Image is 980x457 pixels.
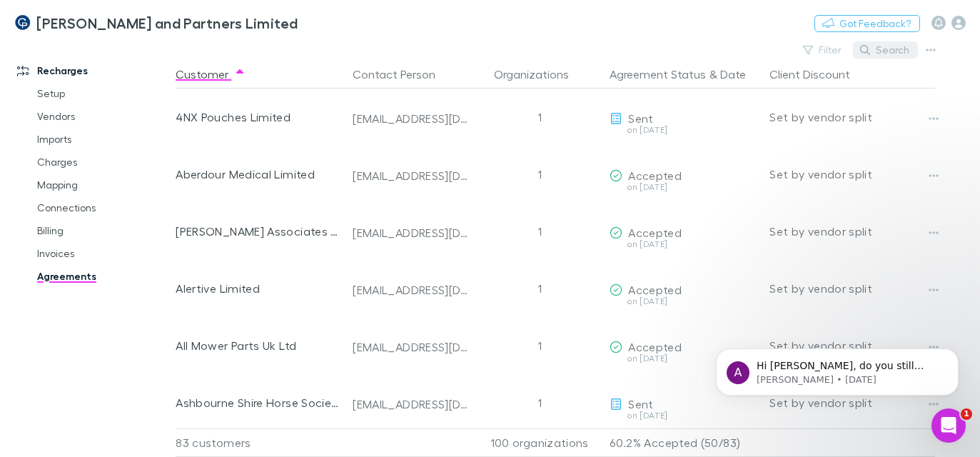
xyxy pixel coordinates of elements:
[628,226,682,239] span: Accepted
[475,317,604,374] div: 1
[475,203,604,260] div: 1
[176,428,347,457] div: 83 customers
[769,60,867,89] button: Client Discount
[23,196,183,219] a: Connections
[353,226,470,240] div: [EMAIL_ADDRESS][DOMAIN_NAME]
[14,14,31,31] img: Coates and Partners Limited's Logo
[353,397,470,411] div: [EMAIL_ADDRESS][DOMAIN_NAME]
[610,60,758,89] div: &
[610,297,758,306] div: on [DATE]
[3,59,183,82] a: Recharges
[494,60,586,89] button: Organizations
[628,111,653,125] span: Sent
[475,89,604,146] div: 1
[796,41,850,59] button: Filter
[931,408,966,443] iframe: Intercom live chat
[610,240,758,248] div: on [DATE]
[23,242,183,265] a: Invoices
[769,317,935,374] div: Set by vendor split
[475,428,604,457] div: 100 organizations
[475,260,604,317] div: 1
[6,6,307,40] a: [PERSON_NAME] and Partners Limited
[814,15,920,32] button: Got Feedback?
[353,111,470,126] div: [EMAIL_ADDRESS][DOMAIN_NAME]
[36,14,298,31] h3: [PERSON_NAME] and Partners Limited
[610,354,758,363] div: on [DATE]
[628,340,682,353] span: Accepted
[23,82,183,105] a: Setup
[176,89,341,146] div: 4NX Pouches Limited
[720,60,746,89] button: Date
[176,146,341,203] div: Aberdour Medical Limited
[610,60,706,89] button: Agreement Status
[23,105,183,128] a: Vendors
[353,283,470,297] div: [EMAIL_ADDRESS][DOMAIN_NAME]
[610,126,758,134] div: on [DATE]
[23,174,183,196] a: Mapping
[694,318,980,418] iframe: Intercom notifications message
[176,60,246,89] button: Customer
[961,408,972,420] span: 1
[769,146,935,203] div: Set by vendor split
[475,146,604,203] div: 1
[23,265,183,288] a: Agreements
[769,203,935,260] div: Set by vendor split
[853,41,918,59] button: Search
[23,151,183,174] a: Charges
[610,411,758,420] div: on [DATE]
[176,317,341,374] div: All Mower Parts Uk Ltd
[610,183,758,191] div: on [DATE]
[610,429,758,456] p: 60.2% Accepted (50/83)
[176,374,341,431] div: Ashbourne Shire Horse Society
[628,283,682,296] span: Accepted
[23,219,183,242] a: Billing
[176,260,341,317] div: Alertive Limited
[353,60,453,89] button: Contact Person
[769,89,935,146] div: Set by vendor split
[628,397,653,411] span: Sent
[475,374,604,431] div: 1
[769,260,935,317] div: Set by vendor split
[353,169,470,183] div: [EMAIL_ADDRESS][DOMAIN_NAME]
[176,203,341,260] div: [PERSON_NAME] Associates Limited
[353,340,470,354] div: [EMAIL_ADDRESS][DOMAIN_NAME]
[628,169,682,182] span: Accepted
[23,128,183,151] a: Imports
